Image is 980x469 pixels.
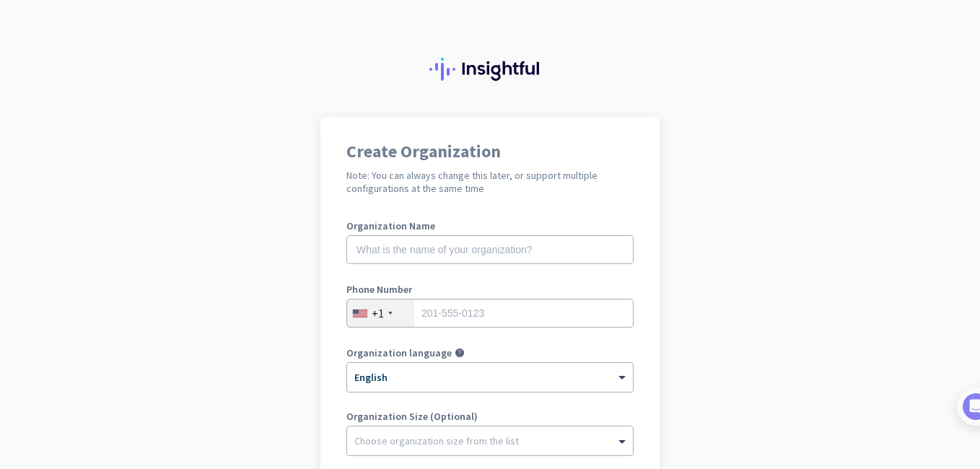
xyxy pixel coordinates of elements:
[346,299,634,328] input: 201-555-0123
[372,306,384,320] div: +1
[346,143,634,160] h1: Create Organization
[346,348,452,358] label: Organization language
[346,411,634,421] label: Organization Size (Optional)
[346,169,634,195] h2: Note: You can always change this later, or support multiple configurations at the same time
[346,235,634,264] input: What is the name of your organization?
[346,221,634,231] label: Organization Name
[429,58,551,81] img: Insightful
[346,284,634,294] label: Phone Number
[455,348,465,358] i: help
